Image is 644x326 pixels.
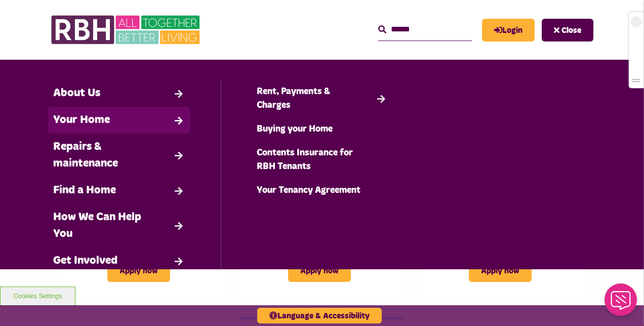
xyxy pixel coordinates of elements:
a: MyRBH [482,19,535,42]
a: Apply now [469,260,532,282]
a: Your Tenancy Agreement [252,179,393,202]
input: Search [378,19,472,40]
img: RBH [51,10,203,50]
iframe: Netcall Web Assistant for live chat [598,280,644,326]
a: Repairs & maintenance [48,134,190,177]
button: Navigation [542,19,593,42]
a: About Us [48,80,190,107]
a: Find a Home [48,177,190,204]
a: Rent, Payments & Charges [252,80,393,117]
button: Language & Accessibility [257,308,382,323]
a: Contents Insurance for RBH Tenants [252,141,393,179]
a: Apply now [107,260,170,282]
a: Apply now [288,260,351,282]
span: Close [561,26,581,34]
a: Get Involved [48,248,190,274]
a: Your Home [48,107,190,134]
a: Buying your Home [252,117,393,141]
a: How We Can Help You [48,204,190,248]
